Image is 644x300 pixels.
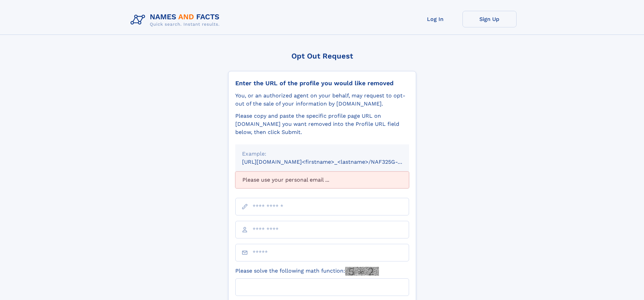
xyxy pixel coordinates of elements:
div: You, or an authorized agent on your behalf, may request to opt-out of the sale of your informatio... [235,92,409,108]
div: Please use your personal email ... [235,171,409,188]
div: Opt Out Request [228,52,416,60]
a: Log In [408,11,462,27]
div: Example: [242,150,402,158]
div: Enter the URL of the profile you would like removed [235,79,409,87]
img: Logo Names and Facts [128,11,225,29]
a: Sign Up [462,11,517,27]
small: [URL][DOMAIN_NAME]<firstname>_<lastname>/NAF325G-xxxxxxxx [242,159,422,165]
div: Please copy and paste the specific profile page URL on [DOMAIN_NAME] you want removed into the Pr... [235,112,409,136]
label: Please solve the following math function: [235,267,379,276]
